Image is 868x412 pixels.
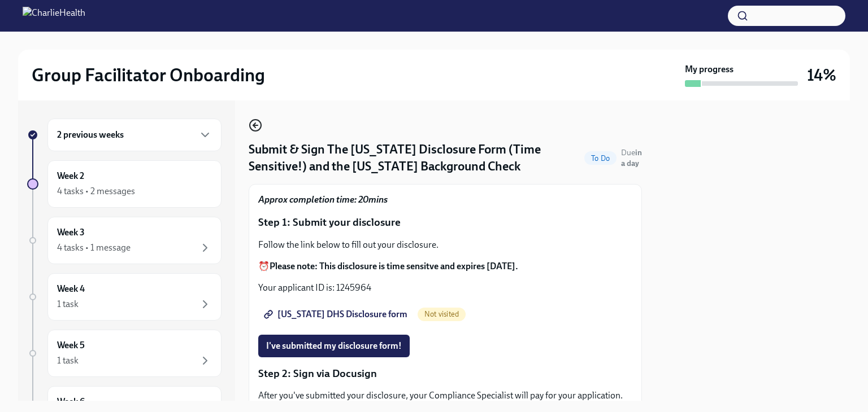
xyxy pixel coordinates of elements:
span: [US_STATE] DHS Disclosure form [266,309,407,320]
div: 1 task [57,354,79,367]
a: Week 34 tasks • 1 message [27,217,222,264]
button: I've submitted my disclosure form! [258,335,410,357]
h2: Group Facilitator Onboarding [32,64,265,86]
p: Follow the link below to fill out your disclosure. [258,239,632,251]
strong: Please note: This disclosure is time sensitve and expires [DATE]. [270,261,518,271]
a: Week 24 tasks • 2 messages [27,160,222,208]
span: September 11th, 2025 10:00 [621,147,642,169]
h6: Week 6 [57,396,85,408]
h4: Submit & Sign The [US_STATE] Disclosure Form (Time Sensitive!) and the [US_STATE] Background Check [249,141,580,175]
h6: Week 4 [57,283,85,295]
div: 2 previous weeks [47,119,222,151]
a: Week 51 task [27,330,222,377]
strong: in a day [621,148,642,168]
p: Your applicant ID is: 1245964 [258,282,632,294]
span: Due [621,148,642,168]
div: 1 task [57,298,79,310]
h6: Week 3 [57,226,85,239]
h6: Week 5 [57,339,85,352]
div: 4 tasks • 1 message [57,242,131,254]
p: ⏰ [258,260,632,273]
img: CharlieHealth [23,7,85,25]
strong: My progress [685,63,734,76]
p: Step 1: Submit your disclosure [258,215,632,230]
a: [US_STATE] DHS Disclosure form [258,303,415,326]
span: Not visited [418,310,466,318]
h6: 2 previous weeks [57,129,124,141]
span: I've submitted my disclosure form! [266,340,402,352]
p: Step 2: Sign via Docusign [258,366,632,381]
strong: Approx completion time: 20mins [258,194,388,205]
span: To Do [584,154,617,163]
h6: Week 2 [57,170,84,182]
h3: 14% [807,65,836,85]
div: 4 tasks • 2 messages [57,185,135,198]
a: Week 41 task [27,273,222,321]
